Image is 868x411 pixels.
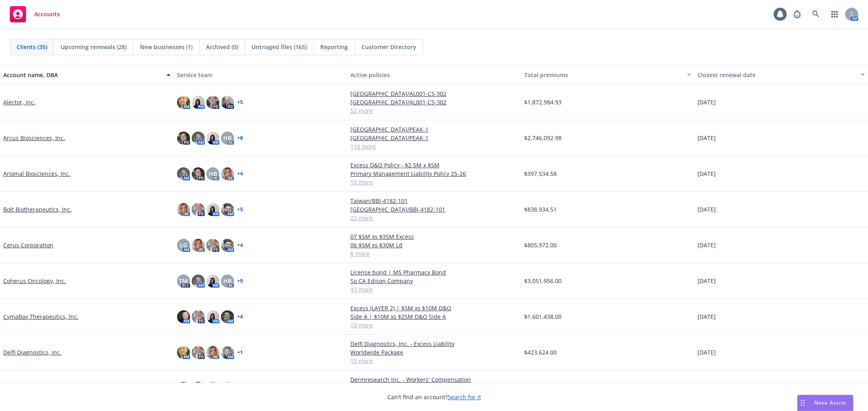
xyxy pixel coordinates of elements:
[237,171,243,176] a: + 4
[206,346,219,359] img: photo
[221,310,234,323] img: photo
[221,203,234,216] img: photo
[524,71,682,79] div: Total premiums
[697,205,716,214] span: [DATE]
[697,348,716,357] span: [DATE]
[177,132,190,145] img: photo
[192,346,205,359] img: photo
[192,167,205,180] img: photo
[524,205,557,214] span: $838,934.51
[177,167,190,180] img: photo
[350,169,518,178] a: Primary Management Liability Policy 25-26
[808,6,824,22] a: Search
[320,43,348,51] span: Reporting
[350,312,518,321] a: Side A | $10M xs $25M D&O Side A
[237,350,243,355] a: + 1
[177,310,190,323] img: photo
[7,3,63,26] a: Accounts
[350,142,518,151] a: 110 more
[697,312,716,321] span: [DATE]
[826,6,843,22] a: Switch app
[697,277,716,285] span: [DATE]
[350,304,518,312] a: Excess (LAYER 2) | $5M xs $10M D&O
[34,11,60,17] span: Accounts
[697,98,716,106] span: [DATE]
[521,65,695,84] button: Total premiums
[3,241,53,249] a: Cerus Corporation
[221,346,234,359] img: photo
[697,169,716,178] span: [DATE]
[3,277,66,285] a: Coherus Oncology, Inc.
[237,136,243,141] a: + 8
[206,310,219,323] img: photo
[206,203,219,216] img: photo
[180,241,187,249] span: LG
[17,43,47,51] span: Clients (35)
[697,71,856,79] div: Closest renewal date
[177,96,190,109] img: photo
[192,132,205,145] img: photo
[192,310,205,323] img: photo
[192,239,205,252] img: photo
[448,393,481,401] a: Search for it
[206,275,219,288] img: photo
[350,241,518,249] a: 06 $5M xs $30M Ld
[789,6,805,22] a: Report a Bug
[697,241,716,249] span: [DATE]
[237,207,243,212] a: + 5
[350,249,518,258] a: 8 more
[797,395,853,411] button: Nova Assist
[350,125,518,134] a: [GEOGRAPHIC_DATA]/PEAK-1
[237,279,243,283] a: + 9
[177,382,190,395] img: photo
[61,43,127,51] span: Upcoming renewals (28)
[237,100,243,105] a: + 5
[179,277,188,285] span: TM
[524,348,557,357] span: $423,624.00
[350,375,518,384] a: Dermresearch Inc. - Workers' Compensation
[192,382,205,395] img: photo
[350,268,518,277] a: License bond | MS Pharmacy Bond
[192,96,205,109] img: photo
[350,321,518,329] a: 10 more
[223,277,232,285] span: HB
[697,134,716,142] span: [DATE]
[387,393,481,401] span: Can't find an account?
[350,161,518,169] a: Excess D&O Policy - $2.5M x $5M
[221,382,234,395] img: photo
[3,169,70,178] a: Arsenal Biosciences, Inc.
[524,277,562,285] span: $3,051,956.00
[350,98,518,106] a: [GEOGRAPHIC_DATA]/AL001-CS-302
[350,214,518,222] a: 22 more
[221,96,234,109] img: photo
[350,357,518,365] a: 10 more
[3,134,65,142] a: Arcus Biosciences, Inc.
[237,243,243,248] a: + 4
[251,43,307,51] span: Untriaged files (165)
[350,285,518,294] a: 43 more
[206,132,219,145] img: photo
[192,275,205,288] img: photo
[350,340,518,348] a: Delfi Diagnostics, Inc. - Excess Liability
[206,43,238,51] span: Archived (0)
[3,71,162,79] div: Account name, DBA
[192,203,205,216] img: photo
[350,106,518,115] a: 52 more
[350,232,518,241] a: 07 $5M xs $35M Excess
[350,205,518,214] a: [GEOGRAPHIC_DATA]/BBI-4182-101
[3,312,79,321] a: CymaBay Therapeutics, Inc.
[174,65,348,84] button: Service team
[221,239,234,252] img: photo
[524,169,557,178] span: $397,534.58
[524,98,562,106] span: $1,872,984.93
[177,71,344,79] div: Service team
[524,134,562,142] span: $2,746,092.98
